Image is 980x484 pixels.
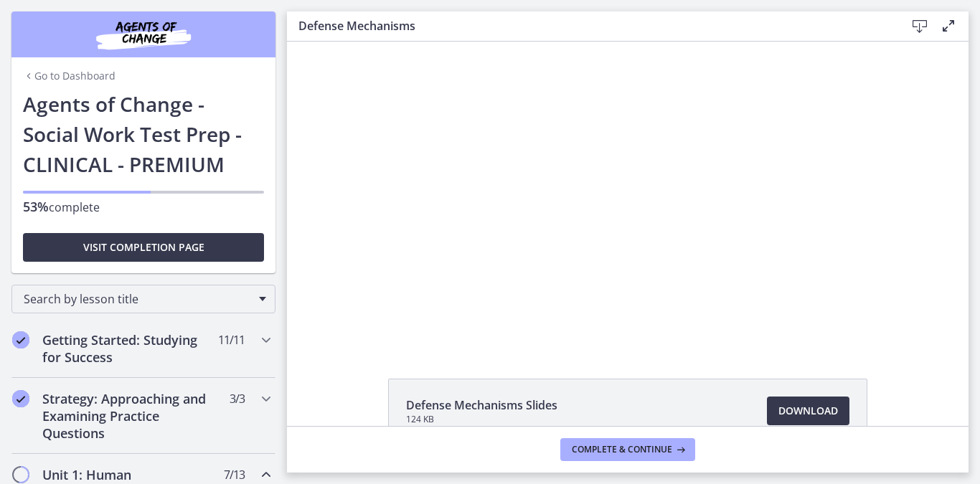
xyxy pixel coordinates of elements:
[23,233,264,262] button: Visit completion page
[12,331,29,348] i: Completed
[298,17,882,34] h3: Defense Mechanisms
[767,397,849,425] a: Download
[230,390,245,407] span: 3 / 3
[83,239,204,256] span: Visit completion page
[224,466,245,483] span: 7 / 13
[572,444,672,455] span: Complete & continue
[12,390,29,407] i: Completed
[23,69,116,83] a: Go to Dashboard
[24,291,252,307] span: Search by lesson title
[42,390,217,442] h2: Strategy: Approaching and Examining Practice Questions
[11,285,275,313] div: Search by lesson title
[406,414,557,425] span: 124 KB
[406,397,557,414] span: Defense Mechanisms Slides
[57,17,230,52] img: Agents of Change Social Work Test Prep
[23,198,49,215] span: 53%
[23,198,264,216] p: complete
[23,89,264,179] h1: Agents of Change - Social Work Test Prep - CLINICAL - PREMIUM
[560,438,695,461] button: Complete & continue
[42,331,217,366] h2: Getting Started: Studying for Success
[287,42,969,346] iframe: Video Lesson
[778,402,838,419] span: Download
[218,331,245,348] span: 11 / 11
